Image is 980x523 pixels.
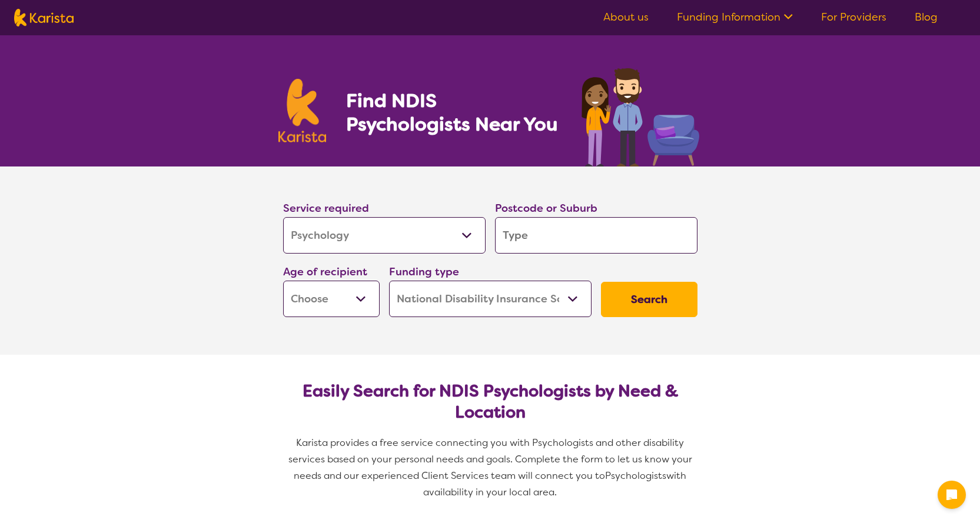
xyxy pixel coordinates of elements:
a: Blog [915,10,938,24]
button: Search [601,282,697,317]
a: Funding Information [677,10,793,24]
label: Age of recipient [283,265,367,279]
a: About us [603,10,649,24]
img: Karista logo [14,9,74,26]
img: Karista logo [278,79,327,142]
h2: Easily Search for NDIS Psychologists by Need & Location [293,381,688,423]
label: Service required [283,201,369,215]
a: For Providers [821,10,886,24]
label: Postcode or Suburb [495,201,597,215]
span: Psychologists [605,469,666,482]
img: psychology [577,64,702,166]
span: Karista provides a free service connecting you with Psychologists and other disability services b... [288,437,695,482]
input: Type [495,217,697,254]
h1: Find NDIS Psychologists Near You [346,89,564,136]
label: Funding type [389,265,459,279]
